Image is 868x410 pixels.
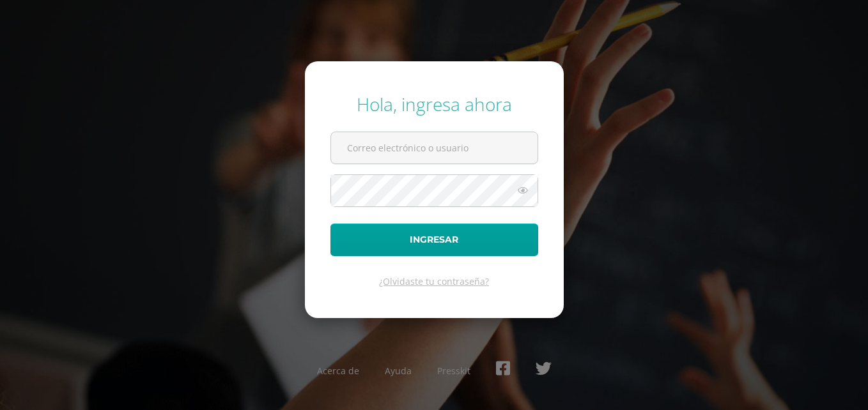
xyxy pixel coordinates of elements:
[330,92,538,116] div: Hola, ingresa ahora
[385,365,412,377] a: Ayuda
[437,365,470,377] a: Presskit
[317,365,359,377] a: Acerca de
[330,224,538,256] button: Ingresar
[331,132,538,163] input: Correo electrónico o usuario
[379,275,489,287] a: ¿Olvidaste tu contraseña?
